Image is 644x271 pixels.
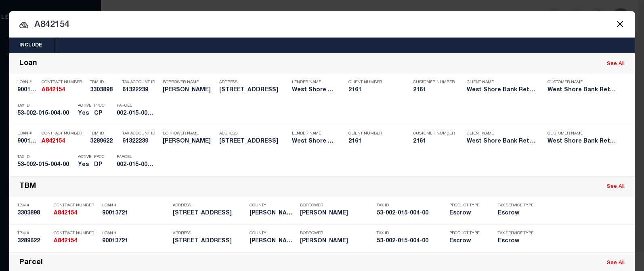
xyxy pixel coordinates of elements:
h5: West Shore Bank Retail [292,87,336,94]
p: PPCC [94,103,105,108]
h5: 3303898 [17,210,50,217]
p: Lender Name [292,131,336,136]
h5: 002-015-004-00 [117,162,153,168]
h5: West Shore Bank Retail [467,138,535,145]
p: TBM # [17,231,50,236]
p: Client Number [348,131,401,136]
a: See All [607,61,625,67]
p: Tax ID [17,103,74,108]
p: Parcel [117,155,153,160]
p: County [250,203,296,208]
p: TBM ID [90,131,118,136]
h5: 2161 [413,87,453,94]
button: Close [615,19,625,29]
p: Client Number [348,80,401,85]
strong: A842154 [42,87,65,93]
p: Client Name [467,131,535,136]
h5: West Shore Bank Retail [548,138,616,145]
h5: 90013721 [17,87,38,94]
p: Address [173,203,245,208]
h5: 2161 [348,87,401,94]
p: Product Type [449,231,486,236]
h5: 2161 [413,138,453,145]
p: Tax Service Type [498,203,538,208]
h5: 53-002-015-004-00 [17,162,74,168]
p: Parcel [117,103,153,108]
h5: 45 N MAPLE RD [173,238,245,245]
p: Loan # [102,203,169,208]
h5: Escrow [449,238,486,245]
h5: DP [94,162,105,168]
p: Tax Service Type [498,231,538,236]
p: Address [173,231,245,236]
h5: West Shore Bank Retail [548,87,616,94]
strong: A842154 [54,238,77,244]
h5: 90013721 [102,210,169,217]
p: Tax ID [17,155,74,160]
p: Tax ID [377,203,445,208]
h5: Escrow [498,238,538,245]
p: TBM ID [90,80,118,85]
p: Lender Name [292,80,336,85]
h5: BECKY S LEDERER [300,210,373,217]
h5: 2161 [348,138,401,145]
h5: A842154 [42,138,86,145]
p: Client Name [467,80,535,85]
strong: A842154 [54,210,77,216]
h5: 3289622 [17,238,50,245]
h5: BECKY LEDERER [163,138,215,145]
button: Include [9,38,52,53]
p: Customer Number [413,131,455,136]
a: See All [607,184,625,189]
p: Contract Number [42,80,86,85]
p: Loan # [17,80,38,85]
h5: A842154 [54,238,98,245]
h5: 3303898 [90,87,118,94]
p: Product Type [449,203,486,208]
p: Tax Account ID [122,80,159,85]
h5: CP [94,110,105,117]
p: Tax Account ID [122,131,159,136]
p: TBM # [17,203,50,208]
p: Address [219,80,288,85]
h5: 53-002-015-004-00 [17,110,74,117]
h5: 53-002-015-004-00 [377,210,445,217]
div: Parcel [19,258,43,268]
p: Tax ID [377,231,445,236]
p: Active [78,155,91,160]
a: See All [607,260,625,266]
div: TBM [19,182,36,191]
p: Customer Name [548,131,616,136]
h5: 3289622 [90,138,118,145]
p: Contract Number [54,203,98,208]
p: Active [78,103,91,108]
h5: Mason [250,238,296,245]
h5: Mason [250,210,296,217]
strong: A842154 [42,139,65,144]
h5: BECKY LEDERER [163,87,215,94]
h5: A842154 [42,87,86,94]
h5: Yes [78,162,90,168]
h5: 45 N MAPLE RD BRANCH MI 494029216 [219,138,288,145]
h5: Yes [78,110,90,117]
h5: 90013721 [17,138,38,145]
h5: 53-002-015-004-00 [377,238,445,245]
h5: 61322239 [122,138,159,145]
p: Address [219,131,288,136]
p: Contract Number [42,131,86,136]
h5: West Shore Bank Retail [467,87,535,94]
p: County [250,231,296,236]
h5: 61322239 [122,87,159,94]
h5: 45 N MAPLE RD BRANCH MI 494029216 [219,87,288,94]
p: Borrower Name [163,80,215,85]
p: Customer Number [413,80,455,85]
h5: 45 N MAPLE RD [173,210,245,217]
p: Loan # [102,231,169,236]
input: Start typing... [9,18,635,32]
h5: Escrow [449,210,486,217]
p: Customer Name [548,80,616,85]
div: Loan [19,59,37,69]
p: Borrower [300,203,373,208]
h5: 002-015-004-00 [117,110,153,117]
p: Contract Number [54,231,98,236]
